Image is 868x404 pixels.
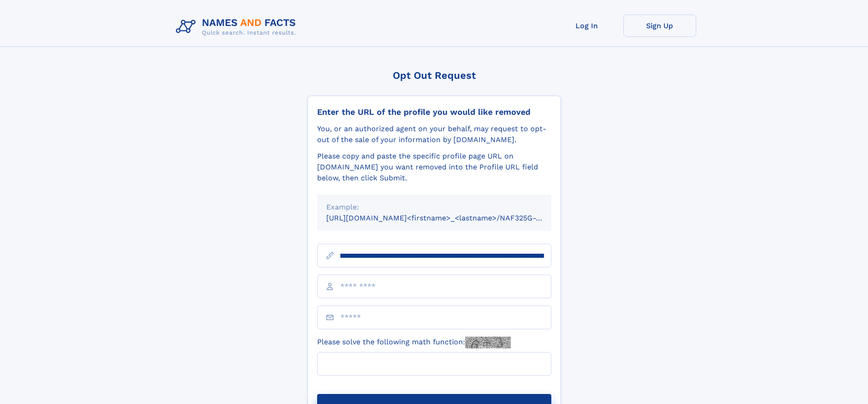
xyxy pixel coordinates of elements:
[326,214,569,222] small: [URL][DOMAIN_NAME]<firstname>_<lastname>/NAF325G-xxxxxxxx
[172,15,303,39] img: Logo Names and Facts
[326,202,542,213] div: Example:
[308,70,561,81] div: Opt Out Request
[317,337,511,348] label: Please solve the following math function:
[550,15,623,37] a: Log In
[317,123,551,145] div: You, or an authorized agent on your behalf, may request to opt-out of the sale of your informatio...
[317,107,551,117] div: Enter the URL of the profile you would like removed
[623,15,696,37] a: Sign Up
[317,151,551,184] div: Please copy and paste the specific profile page URL on [DOMAIN_NAME] you want removed into the Pr...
